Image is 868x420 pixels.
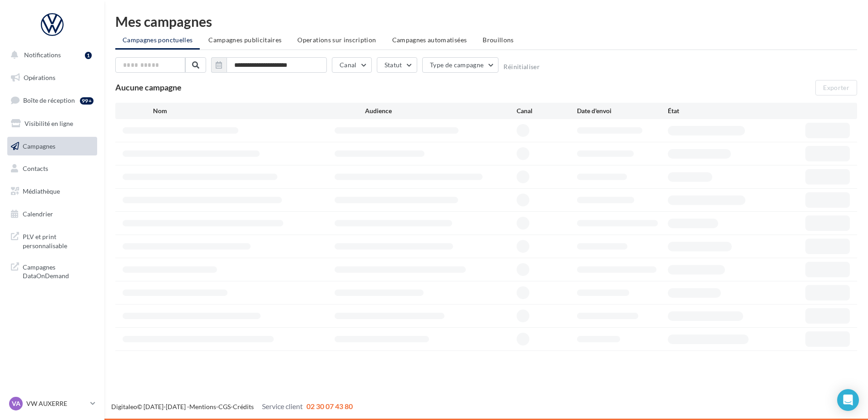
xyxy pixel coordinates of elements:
a: Digitaleo [111,403,137,410]
button: Réinitialiser [503,63,540,70]
span: Visibilité en ligne [25,120,73,127]
span: Boîte de réception [23,96,75,104]
button: Statut [377,57,417,73]
span: © [DATE]-[DATE] - - - [111,403,353,410]
a: Mentions [189,403,216,410]
button: Notifications 1 [5,45,95,65]
span: PLV et print personnalisable [23,230,94,250]
span: Campagnes DataOnDemand [23,261,94,280]
button: Canal [332,57,372,73]
span: Operations sur inscription [297,36,376,44]
a: Contacts [5,159,99,178]
div: Audience [365,106,517,115]
a: PLV et print personnalisable [5,227,99,254]
a: Visibilité en ligne [5,114,99,133]
span: Opérations [24,74,55,81]
span: Calendrier [23,210,53,218]
div: Nom [153,106,365,115]
div: État [668,106,759,115]
a: Campagnes DataOnDemand [5,257,99,284]
a: Médiathèque [5,182,99,201]
span: 02 30 07 43 80 [306,402,353,410]
p: VW AUXERRE [26,399,87,408]
button: Exporter [815,80,857,95]
div: Mes campagnes [115,15,857,28]
a: Calendrier [5,205,99,224]
a: Opérations [5,68,99,87]
span: Notifications [24,51,61,59]
div: 99+ [80,97,94,105]
div: Date d'envoi [577,106,668,115]
span: Campagnes automatisées [392,36,467,44]
span: VA [12,399,20,408]
span: Campagnes publicitaires [208,36,281,44]
span: Contacts [23,165,48,172]
a: CGS [218,403,231,410]
span: Service client [262,402,303,410]
a: Crédits [233,403,254,410]
div: Open Intercom Messenger [837,389,859,411]
div: Canal [517,106,577,115]
span: Brouillons [483,36,514,44]
div: 1 [85,52,92,59]
a: Boîte de réception99+ [5,90,99,110]
span: Aucune campagne [115,82,182,92]
a: Campagnes [5,137,99,156]
span: Médiathèque [23,187,60,195]
a: VA VW AUXERRE [7,395,97,412]
span: Campagnes [23,142,55,150]
button: Type de campagne [422,57,499,73]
